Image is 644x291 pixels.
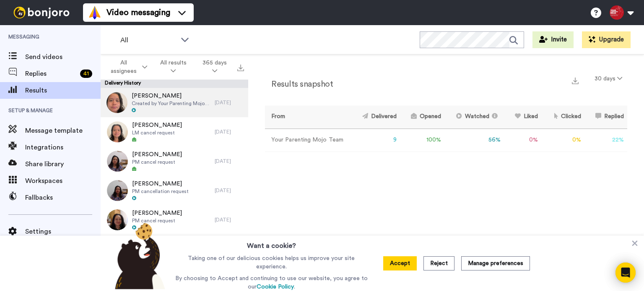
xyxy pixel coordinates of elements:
td: Your Parenting Mojo Team [265,129,351,152]
span: PM cancellation request [132,188,189,195]
a: [PERSON_NAME]LM cancel request[DATE] [101,117,248,147]
span: Video messaging [106,7,170,18]
span: Settings [25,227,101,237]
span: Fallbacks [25,193,101,203]
button: Export a summary of each team member’s results that match this filter now. [569,74,581,86]
button: Invite [532,31,574,48]
button: 365 days [195,55,235,79]
th: Delivered [351,106,400,129]
img: 8d28781c-40ef-4f2a-b2e1-e88a7cfe29f0-thumb.jpg [107,121,128,142]
img: export.svg [237,64,244,71]
img: 1b03010d-d188-4cf0-ab10-91a77e8e9af6-thumb.jpg [107,180,128,201]
span: Workspaces [25,176,101,186]
div: [DATE] [215,158,244,165]
td: 100 % [400,129,444,152]
p: By choosing to Accept and continuing to use our website, you agree to our . [173,274,370,291]
button: Accept [383,256,417,270]
img: 78363fbf-96f9-4cab-a4a1-38aaa3a49df9-thumb.jpg [107,151,128,172]
button: All results [152,55,195,79]
span: Send videos [25,52,101,62]
th: Liked [504,106,541,129]
button: All assignees [102,55,152,79]
span: Share library [25,159,101,169]
span: All assignees [107,59,140,75]
div: [DATE] [215,129,244,135]
button: Export all results that match these filters now. [235,61,247,73]
span: [PERSON_NAME] [132,92,210,100]
a: [PERSON_NAME]LM cancel request[DATE] [101,234,248,264]
td: 9 [351,129,400,152]
span: [PERSON_NAME] [132,121,182,129]
span: Results [25,85,101,95]
span: [PERSON_NAME] [132,209,182,217]
a: [PERSON_NAME]PM cancel request[DATE] [101,205,248,234]
h3: Want a cookie? [247,236,296,251]
td: 0 % [504,129,541,152]
img: 14991edd-e366-4e0e-9677-43b9892de312-thumb.jpg [106,92,127,113]
span: LM cancel request [132,129,182,136]
a: Cookie Policy [257,284,294,290]
span: All [120,35,177,45]
img: bear-with-cookie.png [107,222,169,289]
div: [DATE] [215,99,244,106]
div: [DATE] [215,216,244,223]
span: Replies [25,69,77,79]
button: Manage preferences [461,256,530,270]
th: Opened [400,106,444,129]
img: vm-color.svg [88,6,101,19]
button: 30 days [589,71,627,86]
div: Delivery History [101,80,248,88]
td: 56 % [444,129,504,152]
img: export.svg [572,77,579,84]
span: [PERSON_NAME] [132,180,189,188]
th: Clicked [541,106,584,129]
td: 22 % [584,129,627,152]
span: PM cancel request [132,217,182,224]
div: 41 [80,70,92,78]
span: Created by Your Parenting Mojo Team [132,100,210,107]
span: PM cancel request [132,159,182,165]
p: Taking one of our delicious cookies helps us improve your site experience. [173,254,370,271]
td: 0 % [541,129,584,152]
div: Open Intercom Messenger [615,263,636,283]
a: [PERSON_NAME]PM cancellation request[DATE] [101,176,248,205]
img: bj-logo-header-white.svg [10,7,73,18]
th: Watched [444,106,504,129]
th: From [265,106,351,129]
span: Message template [25,126,101,136]
a: [PERSON_NAME]Created by Your Parenting Mojo Team[DATE] [101,88,248,117]
a: [PERSON_NAME]PM cancel request[DATE] [101,147,248,176]
div: [DATE] [215,187,244,194]
h2: Results snapshot [265,80,333,89]
button: Reject [423,256,454,270]
span: Integrations [25,142,101,152]
th: Replied [584,106,627,129]
img: 26e6111e-ade5-481e-a85f-4c85f69b26cf-thumb.jpg [107,209,128,230]
span: [PERSON_NAME] [132,150,182,159]
button: Upgrade [582,31,631,48]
